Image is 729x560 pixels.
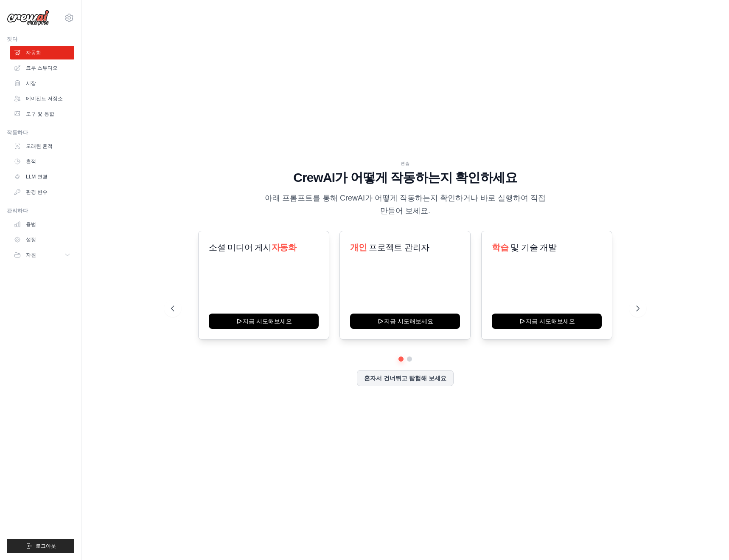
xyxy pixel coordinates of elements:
font: 연습 [401,161,410,166]
font: 지금 시도해보세요 [525,318,575,325]
button: 지금 시도해보세요 [350,314,460,329]
font: 시장 [26,80,36,86]
a: 자동화 [10,46,74,59]
font: 오래된 흔적 [26,143,53,149]
button: 지금 시도해보세요 [492,314,602,329]
font: 혼자서 건너뛰고 탐험해 보세요 [364,375,446,382]
a: 크루 스튜디오 [10,61,74,75]
img: 심벌 마크 [7,10,49,26]
font: 프로젝트 관리자 [369,243,429,252]
button: 지금 시도해보세요 [209,314,319,329]
font: 로그아웃 [36,543,56,549]
font: 지금 시도해보세요 [384,318,433,325]
font: 작동하다 [7,130,28,136]
button: 혼자서 건너뛰고 탐험해 보세요 [357,370,454,386]
button: 로그아웃 [7,539,74,553]
a: 도구 및 통합 [10,107,74,121]
font: 아래 프롬프트를 통해 CrewAI가 어떻게 작동하는지 확인하거나 바로 실행하여 직접 만들어 보세요. [265,194,546,215]
font: 소셜 미디어 게시 [209,243,272,252]
font: 자동화 [26,50,41,56]
font: 용법 [26,221,36,227]
font: 학습 [492,243,508,252]
a: 흔적 [10,155,74,168]
a: 용법 [10,218,74,231]
a: 설정 [10,233,74,246]
font: 크루 스튜디오 [26,65,58,71]
font: 개인 [350,243,367,252]
font: 지금 시도해보세요 [243,318,292,325]
font: 자동화 [272,243,297,252]
a: 에이전트 저장소 [10,92,74,105]
button: 자원 [10,248,74,262]
font: 도구 및 통합 [26,111,54,117]
a: 환경 변수 [10,185,74,199]
font: 에이전트 저장소 [26,96,63,102]
font: 관리하다 [7,208,28,214]
font: 짓다 [7,36,17,42]
a: 시장 [10,76,74,90]
font: LLM 연결 [26,174,48,180]
font: 환경 변수 [26,189,48,195]
font: 설정 [26,237,36,243]
a: 오래된 흔적 [10,139,74,153]
font: CrewAI가 어떻게 작동하는지 확인하세요 [293,170,517,184]
a: LLM 연결 [10,170,74,184]
font: 자원 [26,252,36,258]
font: 흔적 [26,158,36,164]
font: 및 기술 개발 [510,243,556,252]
